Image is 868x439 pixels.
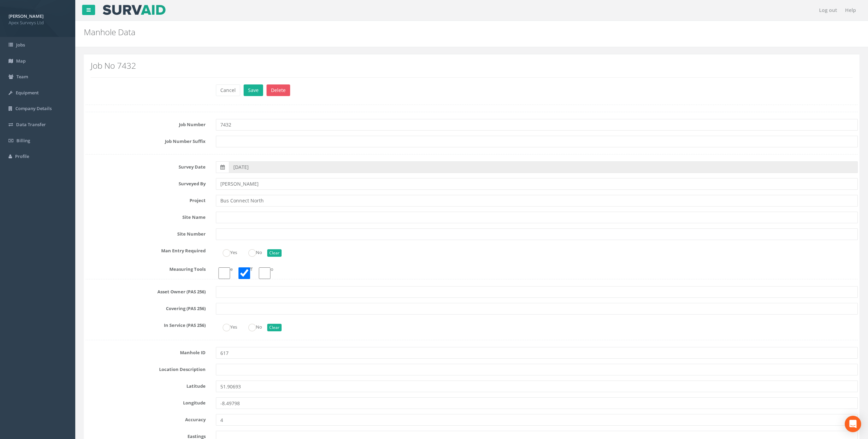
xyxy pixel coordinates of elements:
[845,416,861,432] div: Open Intercom Messenger
[267,324,282,331] button: Clear
[9,19,67,26] span: Apex Surveys Ltd
[9,13,43,19] strong: [PERSON_NAME]
[80,347,211,356] label: Manhole ID
[15,153,29,159] span: Profile
[91,61,853,70] h2: Job No 7432
[16,90,39,96] span: Equipment
[236,264,252,272] label: Staff
[16,58,26,64] span: Map
[80,320,211,329] label: In Service (PAS 256)
[80,161,211,170] label: Survey Date
[80,212,211,221] label: Site Name
[84,28,728,37] h2: Manhole Data
[80,381,211,389] label: Latitude
[216,267,233,279] input: Tape
[9,11,67,26] a: [PERSON_NAME] Apex Surveys Ltd
[80,364,211,373] label: Location Description
[216,321,237,331] label: Yes
[80,303,211,312] label: Covering (PAS 256)
[80,264,211,272] label: Measuring Tools
[242,321,262,331] label: No
[16,137,30,144] span: Billing
[256,264,273,272] label: Disto
[80,178,211,187] label: Surveyed By
[16,74,28,80] span: Team
[80,195,211,204] label: Project
[80,136,211,145] label: Job Number Suffix
[256,267,273,279] input: Disto
[80,286,211,295] label: Asset Owner (PAS 256)
[216,84,240,96] button: Cancel
[242,247,262,257] label: No
[80,228,211,237] label: Site Number
[80,414,211,423] label: Accuracy
[15,105,52,111] span: Company Details
[244,84,263,96] button: Save
[216,264,233,272] label: Tape
[80,397,211,406] label: Longitude
[80,245,211,254] label: Man Entry Required
[16,121,46,128] span: Data Transfer
[216,247,237,257] label: Yes
[16,42,25,48] span: Jobs
[236,267,252,279] input: Staff
[80,119,211,128] label: Job Number
[267,84,290,96] button: Delete
[267,249,282,257] button: Clear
